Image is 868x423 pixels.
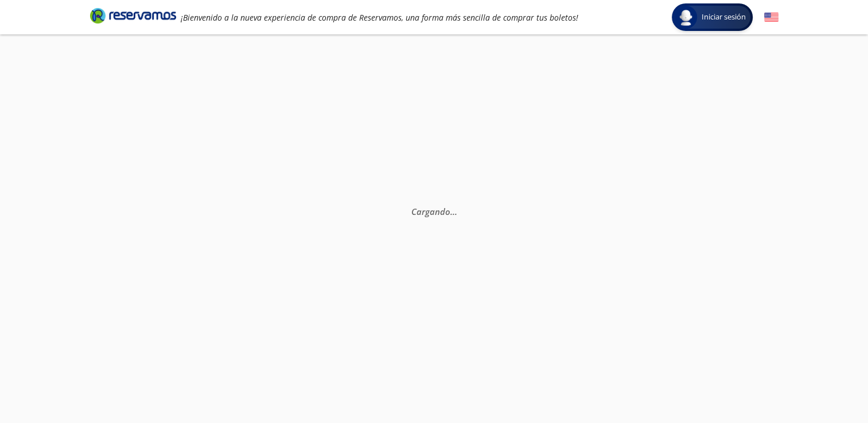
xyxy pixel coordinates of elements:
[697,11,750,23] span: Iniciar sesión
[90,7,176,24] i: Brand Logo
[90,7,176,28] a: Brand Logo
[450,206,452,217] span: .
[181,12,578,23] em: ¡Bienvenido a la nueva experiencia de compra de Reservamos, una forma más sencilla de comprar tus...
[454,206,457,217] span: .
[764,10,779,25] button: English
[411,206,457,217] em: Cargando
[452,206,454,217] span: .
